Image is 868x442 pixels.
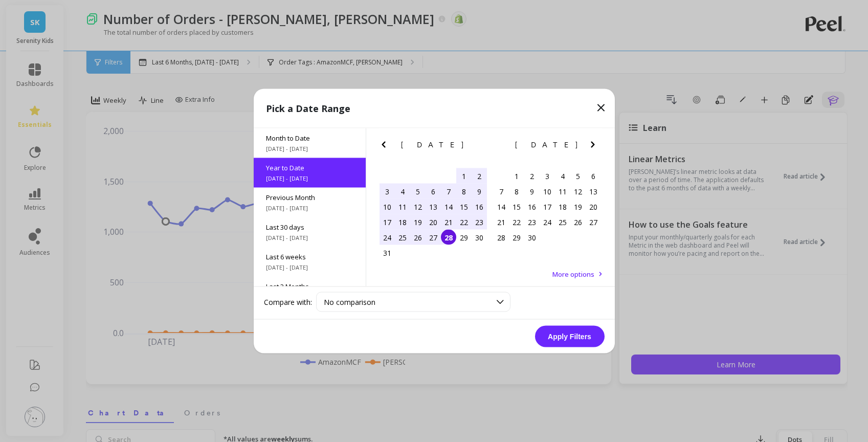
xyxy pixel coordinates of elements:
div: Choose Monday, September 8th, 2025 [509,184,524,199]
div: Choose Saturday, August 30th, 2025 [472,230,487,245]
div: Choose Monday, August 18th, 2025 [395,214,410,230]
div: Choose Saturday, September 6th, 2025 [586,168,601,184]
div: Choose Saturday, September 13th, 2025 [586,184,601,199]
div: Choose Friday, August 8th, 2025 [456,184,472,199]
span: Last 6 weeks [266,252,353,261]
div: Choose Wednesday, September 24th, 2025 [540,214,555,230]
div: Choose Friday, September 26th, 2025 [570,214,586,230]
div: month 2025-08 [380,168,487,260]
span: Year to Date [266,163,353,172]
span: [DATE] - [DATE] [266,145,353,153]
div: Choose Tuesday, August 12th, 2025 [410,199,426,214]
div: Choose Wednesday, August 6th, 2025 [426,184,441,199]
div: Choose Tuesday, September 16th, 2025 [524,199,540,214]
span: Previous Month [266,193,353,202]
div: Choose Monday, September 29th, 2025 [509,230,524,245]
div: Choose Thursday, August 21st, 2025 [441,214,456,230]
div: Choose Friday, August 1st, 2025 [456,168,472,184]
div: month 2025-09 [494,168,601,245]
div: Choose Tuesday, August 5th, 2025 [410,184,426,199]
div: Choose Friday, August 29th, 2025 [456,230,472,245]
div: Choose Friday, September 5th, 2025 [570,168,586,184]
div: Choose Tuesday, August 26th, 2025 [410,230,426,245]
span: Last 30 days [266,223,353,232]
div: Choose Wednesday, August 27th, 2025 [426,230,441,245]
div: Choose Sunday, September 21st, 2025 [494,214,509,230]
span: [DATE] [515,141,579,149]
div: Choose Sunday, August 31st, 2025 [380,245,395,260]
span: Last 3 Months [266,282,353,291]
div: Choose Saturday, August 16th, 2025 [472,199,487,214]
div: Choose Thursday, August 14th, 2025 [441,199,456,214]
div: Choose Monday, September 22nd, 2025 [509,214,524,230]
div: Choose Friday, September 12th, 2025 [570,184,586,199]
div: Choose Tuesday, August 19th, 2025 [410,214,426,230]
div: Choose Tuesday, September 2nd, 2025 [524,168,540,184]
label: Compare with: [264,297,312,307]
span: [DATE] [401,141,465,149]
div: Choose Thursday, August 7th, 2025 [441,184,456,199]
span: Month to Date [266,134,353,143]
div: Choose Wednesday, August 13th, 2025 [426,199,441,214]
div: Choose Sunday, September 28th, 2025 [494,230,509,245]
div: Choose Sunday, August 3rd, 2025 [380,184,395,199]
div: Choose Wednesday, September 17th, 2025 [540,199,555,214]
div: Choose Thursday, August 28th, 2025 [441,230,456,245]
div: Choose Thursday, September 11th, 2025 [555,184,570,199]
div: Choose Wednesday, September 3rd, 2025 [540,168,555,184]
div: Choose Sunday, September 7th, 2025 [494,184,509,199]
div: Choose Saturday, August 9th, 2025 [472,184,487,199]
div: Choose Monday, September 15th, 2025 [509,199,524,214]
span: [DATE] - [DATE] [266,204,353,212]
div: Choose Saturday, September 27th, 2025 [586,214,601,230]
div: Choose Tuesday, September 23rd, 2025 [524,214,540,230]
div: Choose Wednesday, August 20th, 2025 [426,214,441,230]
div: Choose Friday, August 15th, 2025 [456,199,472,214]
div: Choose Friday, August 22nd, 2025 [456,214,472,230]
div: Choose Wednesday, September 10th, 2025 [540,184,555,199]
span: More options [552,270,594,279]
button: Next Month [473,139,489,155]
button: Previous Month [377,139,394,155]
div: Choose Thursday, September 25th, 2025 [555,214,570,230]
div: Choose Monday, August 11th, 2025 [395,199,410,214]
div: Choose Tuesday, September 9th, 2025 [524,184,540,199]
div: Choose Monday, September 1st, 2025 [509,168,524,184]
div: Choose Friday, September 19th, 2025 [570,199,586,214]
div: Choose Saturday, August 23rd, 2025 [472,214,487,230]
span: [DATE] - [DATE] [266,263,353,272]
div: Choose Sunday, August 17th, 2025 [380,214,395,230]
div: Choose Saturday, August 2nd, 2025 [472,168,487,184]
button: Next Month [587,139,603,155]
div: Choose Thursday, September 18th, 2025 [555,199,570,214]
span: [DATE] - [DATE] [266,234,353,242]
div: Choose Saturday, September 20th, 2025 [586,199,601,214]
div: Choose Thursday, September 4th, 2025 [555,168,570,184]
div: Choose Sunday, August 24th, 2025 [380,230,395,245]
span: No comparison [324,297,375,307]
div: Choose Sunday, September 14th, 2025 [494,199,509,214]
span: [DATE] - [DATE] [266,174,353,183]
button: Apply Filters [535,326,605,347]
div: Choose Monday, August 4th, 2025 [395,184,410,199]
div: Choose Tuesday, September 30th, 2025 [524,230,540,245]
div: Choose Monday, August 25th, 2025 [395,230,410,245]
p: Pick a Date Range [266,101,350,116]
button: Previous Month [491,139,507,155]
div: Choose Sunday, August 10th, 2025 [380,199,395,214]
